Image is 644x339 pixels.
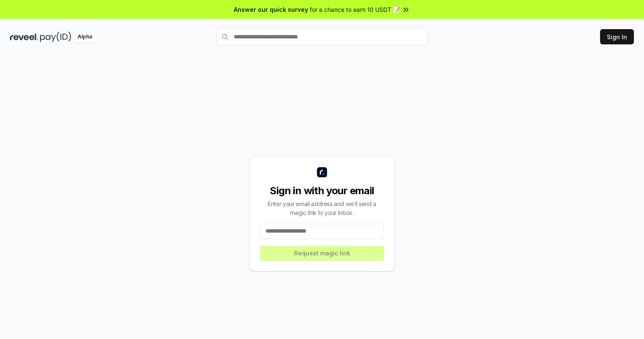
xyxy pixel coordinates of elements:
div: Alpha [73,32,97,42]
img: logo_small [317,167,327,177]
img: reveel_dark [10,32,38,42]
button: Sign In [600,29,634,44]
div: Enter your email address and we’ll send a magic link to your inbox. [260,199,384,217]
span: Answer our quick survey [234,5,308,14]
div: Sign in with your email [260,184,384,198]
img: pay_id [40,32,71,42]
span: for a chance to earn 10 USDT 📝 [310,5,400,14]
